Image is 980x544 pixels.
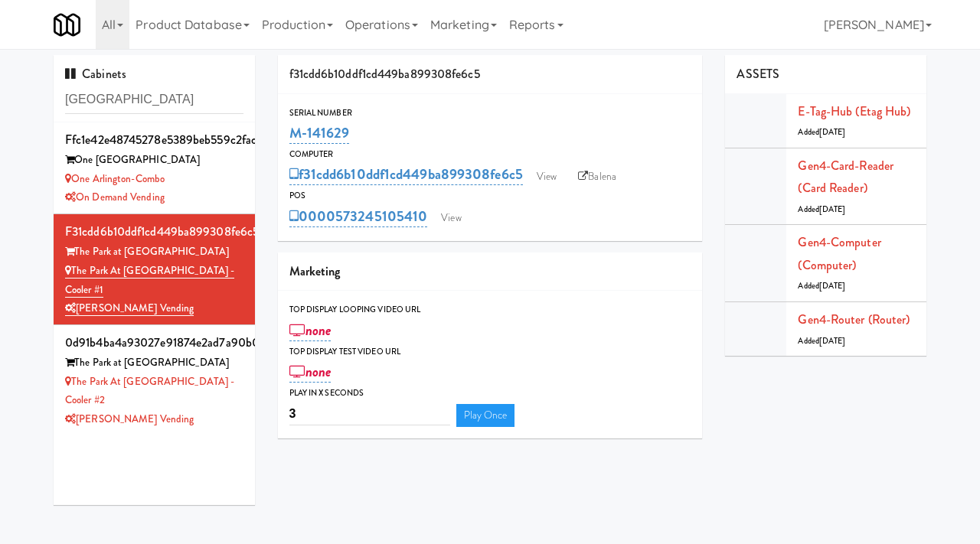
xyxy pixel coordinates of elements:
a: Gen4-card-reader (Card Reader) [798,157,893,197]
span: Added [798,204,845,215]
div: 0d91b4ba4a93027e91874e2ad7a90b0d [65,331,243,354]
a: Play Once [456,404,515,427]
div: The Park at [GEOGRAPHIC_DATA] [65,243,243,262]
a: M-141629 [289,122,350,144]
a: [PERSON_NAME] Vending [65,412,194,426]
div: Computer [289,147,691,162]
div: Serial Number [289,106,691,121]
span: Cabinets [65,65,126,83]
div: Top Display Looping Video Url [289,302,691,318]
a: none [289,320,332,341]
div: ffc1e42e48745278e5389beb559c2fac [65,129,243,151]
div: f31cdd6b10ddf1cd449ba899308fe6c5 [278,55,703,94]
div: POS [289,188,691,204]
a: Balena [570,165,624,188]
li: ffc1e42e48745278e5389beb559c2facOne [GEOGRAPHIC_DATA] One Arlington-ComboOn Demand Vending [54,122,255,214]
a: 0000573245105410 [289,206,428,227]
a: E-tag-hub (Etag Hub) [798,103,910,120]
a: The Park at [GEOGRAPHIC_DATA] - Cooler #1 [65,263,234,298]
span: [DATE] [819,204,846,215]
span: Marketing [289,262,341,280]
span: ASSETS [737,65,779,83]
a: View [433,207,469,230]
input: Search cabinets [65,86,243,114]
a: Gen4-router (Router) [798,311,910,328]
span: [DATE] [819,280,846,292]
div: The Park at [GEOGRAPHIC_DATA] [65,353,243,373]
a: View [529,165,564,188]
div: Play in X seconds [289,386,691,401]
span: Added [798,126,845,138]
li: 0d91b4ba4a93027e91874e2ad7a90b0dThe Park at [GEOGRAPHIC_DATA] The Park at [GEOGRAPHIC_DATA] - Coo... [54,325,255,435]
a: Gen4-computer (Computer) [798,233,880,274]
a: The Park at [GEOGRAPHIC_DATA] - Cooler #2 [65,374,234,408]
a: [PERSON_NAME] Vending [65,301,194,316]
span: [DATE] [819,335,846,347]
span: Added [798,335,845,347]
a: One Arlington-Combo [65,171,165,186]
li: f31cdd6b10ddf1cd449ba899308fe6c5The Park at [GEOGRAPHIC_DATA] The Park at [GEOGRAPHIC_DATA] - Coo... [54,214,255,325]
span: Added [798,280,845,292]
img: Micromart [54,11,80,38]
a: none [289,361,332,383]
a: On Demand Vending [65,190,165,204]
div: Top Display Test Video Url [289,344,691,360]
div: One [GEOGRAPHIC_DATA] [65,151,243,170]
div: f31cdd6b10ddf1cd449ba899308fe6c5 [65,220,243,243]
a: f31cdd6b10ddf1cd449ba899308fe6c5 [289,164,523,185]
span: [DATE] [819,126,846,138]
